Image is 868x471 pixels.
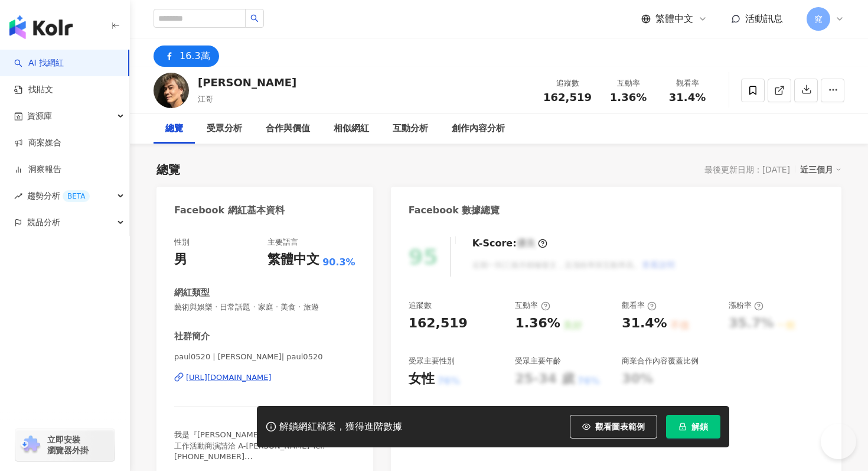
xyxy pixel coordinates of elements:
[800,162,841,177] div: 近三個月
[704,165,790,174] div: 最後更新日期：[DATE]
[745,13,783,24] span: 活動訊息
[180,48,210,64] div: 16.3萬
[154,46,219,67] button: 16.3萬
[570,415,657,438] button: 觀看圖表範例
[691,422,708,431] span: 解鎖
[515,300,550,311] div: 互動率
[174,204,285,217] div: Facebook 網紅基本資料
[409,314,468,333] div: 162,519
[665,77,710,89] div: 觀看率
[729,300,763,311] div: 漲粉率
[606,77,651,89] div: 互動率
[174,372,355,383] a: [URL][DOMAIN_NAME]
[515,314,560,333] div: 1.36%
[27,103,52,129] span: 資源庫
[174,330,210,343] div: 社群簡介
[174,287,210,299] div: 網紅類型
[174,302,355,313] span: 藝術與娛樂 · 日常話題 · 家庭 · 美食 · 旅遊
[27,209,60,236] span: 競品分析
[198,95,213,103] span: 江哥
[279,421,402,433] div: 解鎖網紅檔案，獲得進階數據
[27,183,90,209] span: 趨勢分析
[9,15,73,39] img: logo
[814,12,823,25] span: 窕
[174,251,187,269] div: 男
[14,57,64,69] a: searchAI 找網紅
[409,356,455,366] div: 受眾主要性別
[154,73,189,108] img: KOL Avatar
[622,300,657,311] div: 觀看率
[393,122,428,136] div: 互動分析
[14,192,22,200] span: rise
[409,300,432,311] div: 追蹤數
[47,434,89,456] span: 立即安裝 瀏覽器外掛
[63,190,90,202] div: BETA
[622,356,699,366] div: 商業合作內容覆蓋比例
[207,122,242,136] div: 受眾分析
[250,14,259,22] span: search
[655,12,693,25] span: 繁體中文
[198,75,296,90] div: [PERSON_NAME]
[14,84,53,96] a: 找貼文
[14,164,61,176] a: 洞察報告
[409,370,435,388] div: 女性
[322,256,355,269] span: 90.3%
[543,77,592,89] div: 追蹤數
[595,422,645,431] span: 觀看圖表範例
[156,161,180,178] div: 總覽
[186,372,272,383] div: [URL][DOMAIN_NAME]
[14,137,61,149] a: 商案媒合
[622,314,667,333] div: 31.4%
[610,92,647,103] span: 1.36%
[472,237,547,250] div: K-Score :
[174,352,355,362] span: paul0520 | [PERSON_NAME]| paul0520
[334,122,369,136] div: 相似網紅
[15,429,115,461] a: chrome extension立即安裝 瀏覽器外掛
[174,237,190,248] div: 性別
[678,423,687,431] span: lock
[666,415,720,438] button: 解鎖
[515,356,561,366] div: 受眾主要年齡
[409,204,500,217] div: Facebook 數據總覽
[267,251,319,269] div: 繁體中文
[19,436,42,454] img: chrome extension
[165,122,183,136] div: 總覽
[452,122,505,136] div: 創作內容分析
[669,92,706,103] span: 31.4%
[543,91,592,103] span: 162,519
[267,237,298,248] div: 主要語言
[266,122,310,136] div: 合作與價值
